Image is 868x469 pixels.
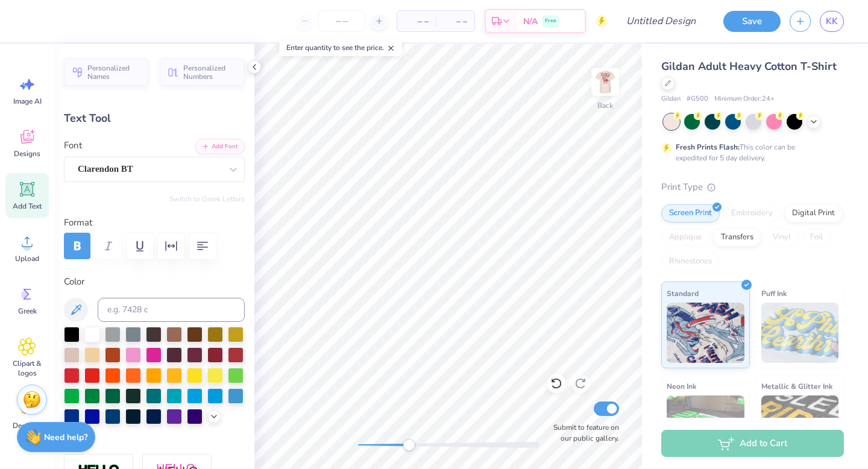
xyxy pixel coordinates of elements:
[183,64,237,81] span: Personalized Numbers
[667,395,744,456] img: Neon Ink
[64,58,149,86] button: Personalized Names
[761,303,839,363] img: Puff Ink
[64,275,245,289] label: Color
[826,14,838,28] span: KK
[318,10,365,32] input: – –
[820,11,844,32] a: KK
[667,303,744,363] img: Standard
[64,139,82,153] label: Font
[160,58,245,86] button: Personalized Numbers
[761,380,832,392] span: Metallic & Glitter Ink
[547,422,619,444] label: Submit to feature on our public gallery.
[15,254,39,263] span: Upload
[13,421,42,430] span: Decorate
[617,9,705,33] input: Untitled Design
[713,228,761,247] div: Transfers
[98,298,245,322] input: e.g. 7428 c
[723,204,781,222] div: Embroidery
[714,94,775,104] span: Minimum Order: 24 +
[404,15,429,28] span: – –
[87,64,142,81] span: Personalized Names
[18,306,37,316] span: Greek
[765,228,799,247] div: Vinyl
[545,17,556,25] span: Free
[593,70,617,94] img: Back
[667,380,696,392] span: Neon Ink
[661,204,720,222] div: Screen Print
[723,11,781,32] button: Save
[661,180,844,194] div: Print Type
[195,139,245,154] button: Add Font
[761,287,787,300] span: Puff Ink
[169,194,245,204] button: Switch to Greek Letters
[676,142,740,152] strong: Fresh Prints Flash:
[7,359,47,378] span: Clipart & logos
[13,201,42,211] span: Add Text
[687,94,708,104] span: # G500
[44,432,87,443] strong: Need help?
[523,15,538,28] span: N/A
[403,439,415,451] div: Accessibility label
[13,96,42,106] span: Image AI
[784,204,843,222] div: Digital Print
[761,395,839,456] img: Metallic & Glitter Ink
[661,94,681,104] span: Gildan
[676,142,824,163] div: This color can be expedited for 5 day delivery.
[661,228,709,247] div: Applique
[64,216,245,230] label: Format
[14,149,40,159] span: Designs
[802,228,831,247] div: Foil
[443,15,467,28] span: – –
[661,253,720,271] div: Rhinestones
[661,59,837,74] span: Gildan Adult Heavy Cotton T-Shirt
[64,110,245,127] div: Text Tool
[667,287,699,300] span: Standard
[597,100,613,111] div: Back
[280,39,402,56] div: Enter quantity to see the price.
